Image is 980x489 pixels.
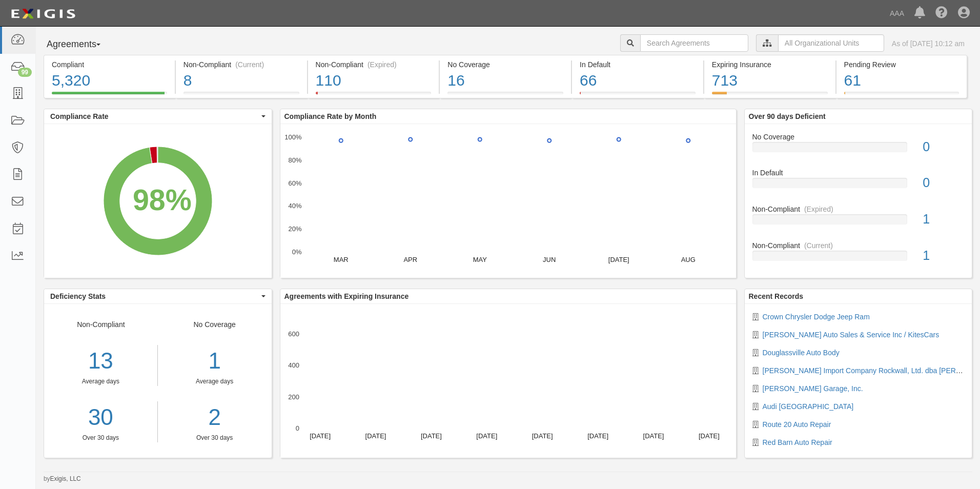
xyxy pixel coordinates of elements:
a: No Coverage16 [440,92,571,100]
input: All Organizational Units [778,34,884,52]
div: (Expired) [804,204,833,214]
a: In Default66 [572,92,703,100]
span: Compliance Rate [50,111,259,121]
div: (Expired) [367,59,397,70]
text: [DATE] [420,432,441,440]
button: Agreements [44,34,120,55]
div: 0 [915,138,972,156]
div: 8 [183,70,299,92]
div: Non-Compliant [44,319,158,442]
a: No Coverage0 [752,132,965,168]
div: 5,320 [52,70,167,92]
div: No Coverage [745,132,972,142]
text: [DATE] [608,256,629,263]
a: Non-Compliant(Expired)1 [752,204,965,240]
div: Average days [44,377,157,386]
text: MAY [473,256,487,263]
div: 0 [915,174,972,192]
button: Deficiency Stats [44,289,272,303]
text: [DATE] [310,432,331,440]
a: Non-Compliant(Current)1 [752,240,965,269]
b: Over 90 days Deficient [749,112,826,120]
text: [DATE] [365,432,386,440]
div: 98% [133,179,192,221]
b: Compliance Rate by Month [284,112,377,120]
div: Non-Compliant [745,204,972,214]
text: [DATE] [698,432,719,440]
div: Over 30 days [44,434,157,442]
div: Expiring Insurance [712,59,828,70]
text: MAR [333,256,348,263]
text: 0 [295,424,299,432]
a: Compliant5,320 [44,92,175,100]
text: 0% [292,248,301,256]
b: Recent Records [749,292,804,300]
a: AAA [885,3,909,24]
text: 600 [288,330,299,338]
div: No Coverage [447,59,563,70]
a: Crown Chrysler Dodge Jeep Ram [763,313,870,321]
button: Compliance Rate [44,109,272,124]
svg: A chart. [44,124,272,278]
text: AUG [681,256,695,263]
div: (Current) [235,59,264,70]
a: Route 20 Auto Repair [763,420,831,429]
svg: A chart. [280,124,736,278]
div: Average days [166,377,264,386]
b: Agreements with Expiring Insurance [284,292,409,300]
a: Exigis, LLC [50,475,81,482]
text: APR [403,256,417,263]
a: 2 [166,401,264,434]
div: 61 [844,70,959,92]
a: Pending Review61 [836,92,968,100]
div: 13 [44,345,157,377]
a: Non-Compliant(Current)8 [176,92,307,100]
div: As of [DATE] 10:12 am [892,38,965,49]
text: 200 [288,393,299,400]
text: 100% [284,133,302,141]
div: (Current) [804,240,833,251]
div: Non-Compliant (Current) [183,59,299,70]
text: JUN [543,256,556,263]
div: Non-Compliant (Expired) [316,59,432,70]
div: 713 [712,70,828,92]
div: In Default [580,59,696,70]
a: Red Barn Auto Repair [763,438,832,446]
div: No Coverage [158,319,272,442]
text: [DATE] [643,432,664,440]
small: by [44,475,81,483]
div: Over 30 days [166,434,264,442]
text: 60% [288,179,301,187]
text: 80% [288,156,301,164]
input: Search Agreements [640,34,748,52]
div: 66 [580,70,696,92]
div: 1 [915,247,972,265]
div: Pending Review [844,59,959,70]
a: [PERSON_NAME] Auto Sales & Service Inc / KitesCars [763,331,940,339]
div: 30 [44,401,157,434]
div: Non-Compliant [745,240,972,251]
i: Help Center - Complianz [935,7,948,19]
text: [DATE] [587,432,608,440]
span: Deficiency Stats [50,291,259,301]
div: 110 [316,70,432,92]
div: Compliant [52,59,167,70]
text: 20% [288,225,301,233]
a: [PERSON_NAME] Garage, Inc. [763,384,863,393]
text: [DATE] [532,432,553,440]
a: In Default0 [752,168,965,204]
div: 1 [166,345,264,377]
a: Audi [GEOGRAPHIC_DATA] [763,402,854,411]
text: 40% [288,202,301,210]
div: 16 [447,70,563,92]
text: [DATE] [476,432,497,440]
svg: A chart. [280,304,736,458]
a: Douglassville Auto Body [763,349,840,357]
a: Expiring Insurance713 [704,92,835,100]
img: logo-5460c22ac91f19d4615b14bd174203de0afe785f0fc80cf4dbbc73dc1793850b.png [8,5,78,23]
a: Non-Compliant(Expired)110 [308,92,439,100]
div: 1 [915,210,972,229]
